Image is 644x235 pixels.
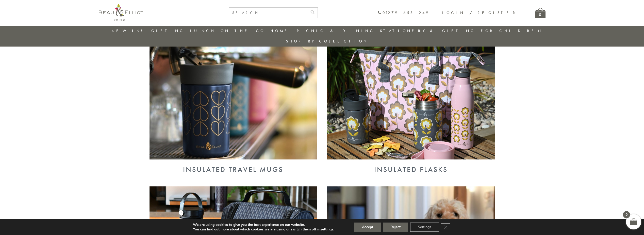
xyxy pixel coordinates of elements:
[297,28,374,33] a: Picnic & Dining
[383,223,408,232] button: Reject
[112,28,146,33] a: New in!
[481,28,542,33] a: For Children
[623,211,630,218] span: 0
[193,227,334,232] p: You can find out more about which cookies we are using or switch them off in .
[535,8,546,18] a: 0
[327,155,495,174] a: Insulated Flasks Insulated Flasks
[441,223,450,231] button: Close GDPR Cookie Banner
[410,223,439,232] button: Settings
[320,227,333,232] button: settings
[151,28,184,33] a: Gifting
[150,155,317,174] a: Insulated Travel Mugs Insulated Travel Mugs
[271,28,291,33] a: Home
[190,28,265,33] a: Lunch On The Go
[286,39,368,44] a: Shop by collection
[229,8,307,18] input: SEARCH
[377,11,430,15] a: 01279 653 249
[380,28,475,33] a: Stationery & Gifting
[193,223,334,227] p: We are using cookies to give you the best experience on our website.
[354,223,381,232] button: Accept
[150,37,317,159] img: Insulated Travel Mugs
[327,37,495,159] img: Insulated Flasks
[442,10,517,15] a: Login / Register
[327,166,495,174] div: Insulated Flasks
[99,4,143,21] img: logo
[150,166,317,174] div: Insulated Travel Mugs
